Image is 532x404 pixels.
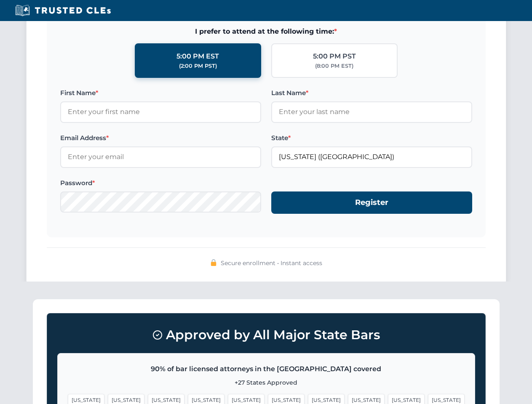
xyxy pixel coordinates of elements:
[60,26,472,37] span: I prefer to attend at the following time:
[271,101,472,122] input: Enter your last name
[68,378,465,387] p: +27 States Approved
[60,88,261,98] label: First Name
[60,133,261,143] label: Email Address
[221,258,322,268] span: Secure enrollment • Instant access
[68,364,465,375] p: 90% of bar licensed attorneys in the [GEOGRAPHIC_DATA] covered
[60,178,261,188] label: Password
[13,4,113,17] img: Trusted CLEs
[271,146,472,167] input: Florida (FL)
[60,146,261,167] input: Enter your email
[271,191,472,214] button: Register
[210,259,217,266] img: 🔒
[313,51,356,62] div: 5:00 PM PST
[179,62,217,70] div: (2:00 PM PST)
[60,101,261,122] input: Enter your first name
[315,62,353,70] div: (8:00 PM EST)
[176,51,219,62] div: 5:00 PM EST
[57,324,475,346] h3: Approved by All Major State Bars
[271,133,472,143] label: State
[271,88,472,98] label: Last Name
